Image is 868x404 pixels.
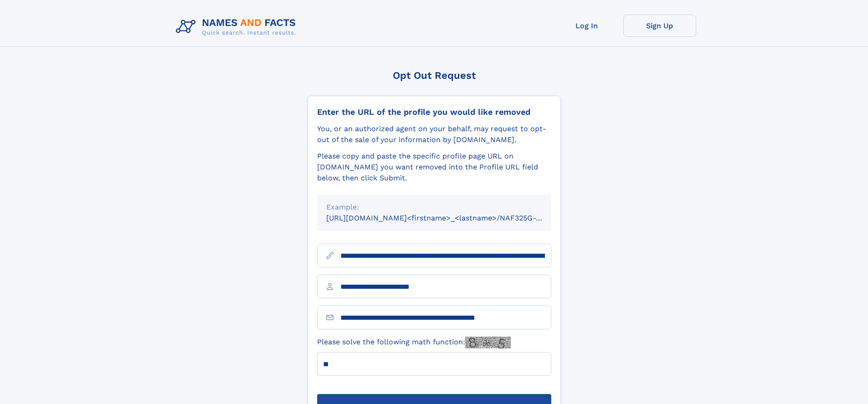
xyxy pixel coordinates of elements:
[317,123,551,145] div: You, or an authorized agent on your behalf, may request to opt-out of the sale of your informatio...
[326,202,542,213] div: Example:
[317,337,511,348] label: Please solve the following math function:
[326,214,569,222] small: [URL][DOMAIN_NAME]<firstname>_<lastname>/NAF325G-xxxxxxxx
[623,15,696,37] a: Sign Up
[308,70,561,81] div: Opt Out Request
[317,151,551,184] div: Please copy and paste the specific profile page URL on [DOMAIN_NAME] you want removed into the Pr...
[317,107,551,117] div: Enter the URL of the profile you would like removed
[550,15,623,37] a: Log In
[172,15,303,39] img: Logo Names and Facts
